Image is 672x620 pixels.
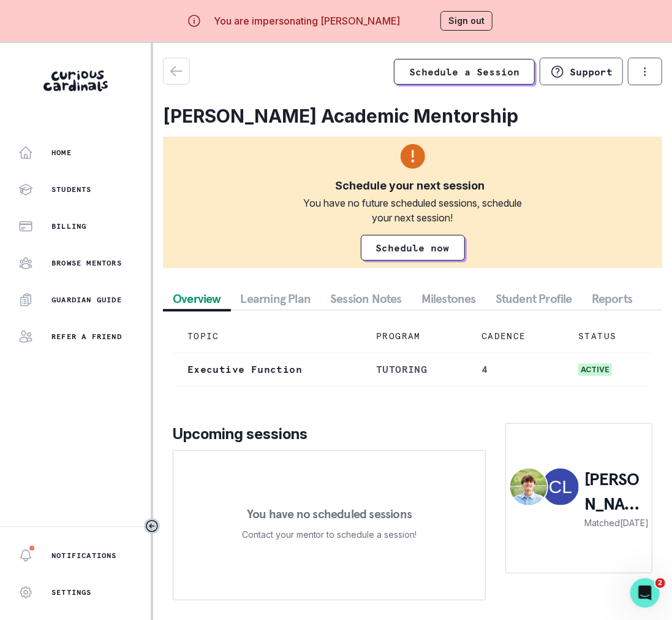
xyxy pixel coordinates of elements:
p: Matched [DATE] [585,516,649,529]
button: Reports [582,288,642,310]
div: Schedule your next session [336,178,485,193]
p: Home [51,148,72,158]
p: Students [51,185,92,194]
p: Contact your mentor to schedule a session! [242,527,417,542]
img: Nicolas Christofferson [510,469,547,505]
button: Sign out [440,11,493,31]
a: Schedule now [361,235,465,261]
a: Schedule a Session [394,59,535,85]
td: tutoring [361,353,467,386]
button: Learning Plan [231,288,321,310]
button: Student Profile [486,288,582,310]
button: Session Notes [320,288,412,310]
div: You have no future scheduled sessions, schedule your next session! [295,196,530,225]
button: Support [540,58,623,85]
td: TOPIC [173,320,361,353]
p: You have no scheduled sessions [247,508,412,520]
p: Guardian Guide [51,295,122,305]
td: 4 [467,353,564,386]
button: Overview [163,288,231,310]
img: Constantine Leuschen [542,469,579,505]
p: Billing [51,221,86,231]
p: Upcoming sessions [173,423,486,445]
td: Executive Function [173,353,361,386]
p: Support [570,66,613,78]
button: options [628,58,662,85]
p: Browse Mentors [51,258,122,268]
p: Notifications [51,551,117,561]
button: Toggle sidebar [144,518,160,534]
p: Refer a friend [51,332,122,342]
td: CADENCE [467,320,564,353]
img: Curious Cardinals Logo [43,71,108,91]
h2: [PERSON_NAME] Academic Mentorship [163,105,662,127]
p: You are impersonating [PERSON_NAME] [214,13,400,28]
span: active [578,364,612,376]
iframe: Intercom live chat [630,578,660,608]
td: STATUS [564,320,652,353]
td: PROGRAM [361,320,467,353]
span: 2 [655,578,665,588]
button: Milestones [412,288,486,310]
p: [PERSON_NAME] + [PERSON_NAME] [585,467,649,516]
p: Settings [51,587,92,597]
